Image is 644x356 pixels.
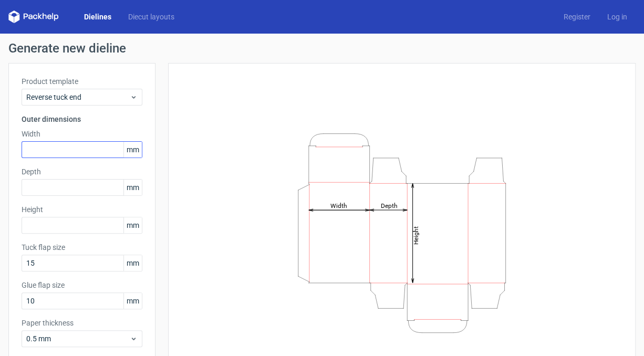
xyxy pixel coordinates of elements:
label: Tuck flap size [22,242,142,253]
a: Diecut layouts [120,12,183,22]
tspan: Width [330,202,347,209]
tspan: Depth [381,202,398,209]
label: Height [22,204,142,215]
tspan: Height [412,226,420,244]
span: mm [123,293,142,309]
span: mm [123,142,142,158]
label: Paper thickness [22,318,142,328]
a: Dielines [76,12,120,22]
span: Reverse tuck end [26,92,130,102]
a: Register [555,12,599,22]
label: Glue flap size [22,280,142,290]
label: Width [22,129,142,139]
a: Log in [599,12,636,22]
h3: Outer dimensions [22,114,142,124]
span: mm [123,217,142,233]
label: Product template [22,76,142,87]
h1: Generate new dieline [8,42,636,55]
span: 0.5 mm [26,333,130,344]
span: mm [123,180,142,195]
span: mm [123,255,142,271]
label: Depth [22,166,142,177]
